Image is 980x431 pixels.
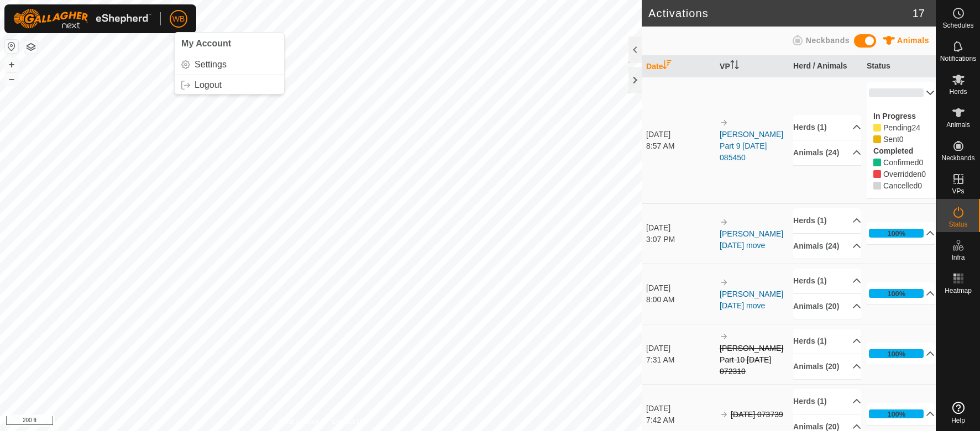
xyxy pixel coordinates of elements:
[941,155,974,161] span: Neckbands
[887,409,905,419] div: 100%
[5,58,18,71] button: +
[648,7,913,20] h2: Activations
[793,294,861,319] p-accordion-header: Animals (20)
[332,417,364,427] a: Contact Us
[867,222,935,244] p-accordion-header: 100%
[663,62,672,71] p-sorticon: Activate to sort
[646,234,714,245] div: 3:07 PM
[175,56,284,73] a: Settings
[869,409,924,418] div: 100%
[883,135,899,144] span: Pending
[951,254,965,261] span: Infra
[806,36,850,45] span: Neckbands
[277,417,319,427] a: Privacy Policy
[873,112,916,120] label: In Progress
[867,104,935,198] p-accordion-content: 0%
[731,410,783,419] s: [DATE] 073739
[24,40,38,54] button: Map Layers
[195,60,227,69] span: Settings
[887,228,905,239] div: 100%
[793,389,861,414] p-accordion-header: Herds (1)
[940,55,976,62] span: Notifications
[873,159,881,166] i: 0 Confirmed
[869,349,924,358] div: 100%
[793,234,861,259] p-accordion-header: Animals (24)
[918,181,922,190] span: Cancelled
[862,56,936,77] th: Status
[720,229,783,250] a: [PERSON_NAME] [DATE] move
[867,343,935,365] p-accordion-header: 100%
[715,56,789,77] th: VP
[951,417,965,424] span: Help
[793,329,861,354] p-accordion-header: Herds (1)
[883,123,911,132] span: Pending
[646,343,714,354] div: [DATE]
[642,56,715,77] th: Date
[869,229,924,238] div: 100%
[646,294,714,306] div: 8:00 AM
[899,135,904,144] span: Sent
[949,88,967,95] span: Herds
[919,158,924,167] span: Confirmed
[913,5,925,22] span: 17
[869,289,924,298] div: 100%
[646,282,714,294] div: [DATE]
[793,140,861,165] p-accordion-header: Animals (24)
[720,130,783,162] a: [PERSON_NAME] Part 9 [DATE] 085450
[867,82,935,104] p-accordion-header: 0%
[911,123,920,132] span: Pending
[873,146,913,155] label: Completed
[730,62,739,71] p-sorticon: Activate to sort
[5,40,18,53] button: Reset Map
[946,122,970,128] span: Animals
[195,81,222,90] span: Logout
[13,9,151,29] img: Gallagher Logo
[181,39,231,48] span: My Account
[921,170,926,178] span: Overridden
[897,36,929,45] span: Animals
[720,218,729,227] img: arrow
[720,344,783,376] s: [PERSON_NAME] Part 10 [DATE] 072310
[720,410,729,419] img: arrow
[172,13,185,25] span: WB
[945,287,972,294] span: Heatmap
[873,182,881,190] i: 0 Cancelled
[867,403,935,425] p-accordion-header: 100%
[869,88,924,97] div: 0%
[646,414,714,426] div: 7:42 AM
[646,354,714,366] div: 7:31 AM
[720,290,783,310] a: [PERSON_NAME] [DATE] move
[873,135,881,143] i: 0 Sent
[793,269,861,293] p-accordion-header: Herds (1)
[720,278,729,287] img: arrow
[942,22,973,29] span: Schedules
[952,188,964,195] span: VPs
[646,403,714,414] div: [DATE]
[873,170,881,178] i: 0 Overridden
[883,181,918,190] span: Cancelled
[646,222,714,234] div: [DATE]
[793,208,861,233] p-accordion-header: Herds (1)
[175,76,284,94] a: Logout
[887,349,905,359] div: 100%
[887,288,905,299] div: 100%
[936,397,980,428] a: Help
[883,170,921,178] span: Overridden
[793,115,861,140] p-accordion-header: Herds (1)
[720,332,729,341] img: arrow
[646,129,714,140] div: [DATE]
[5,72,18,86] button: –
[720,118,729,127] img: arrow
[793,354,861,379] p-accordion-header: Animals (20)
[873,124,881,132] i: 24 Pending 69631, 69621, 75216, 69625, 69618, 69622, 75219, 69627, 69633, 75217, 69628, 69620, 72...
[948,221,967,228] span: Status
[883,158,919,167] span: Confirmed
[867,282,935,304] p-accordion-header: 100%
[646,140,714,152] div: 8:57 AM
[789,56,862,77] th: Herd / Animals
